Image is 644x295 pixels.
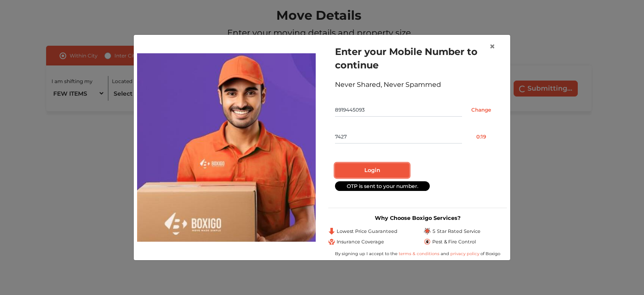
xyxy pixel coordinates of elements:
a: privacy policy [449,251,480,256]
a: terms & conditions [399,251,441,256]
span: × [489,40,495,52]
button: Login [335,163,409,178]
img: relocation-img [137,53,316,241]
span: Insurance Coverage [337,238,384,245]
div: Never Shared, Never Spammed [335,80,500,90]
span: Pest & Fire Control [432,238,476,245]
span: 5 Star Rated Service [432,228,480,235]
input: Mobile No [335,103,462,117]
input: Change [462,103,500,117]
h1: Enter your Mobile Number to continue [335,45,500,72]
button: Close [483,35,502,58]
h3: Why Choose Boxigo Services? [328,215,507,221]
span: Lowest Price Guaranteed [337,228,397,235]
input: Enter OTP [335,130,462,144]
div: By signing up I accept to the and of Boxigo [328,251,507,257]
button: 0:19 [462,130,500,144]
div: OTP is sent to your number. [335,181,430,191]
